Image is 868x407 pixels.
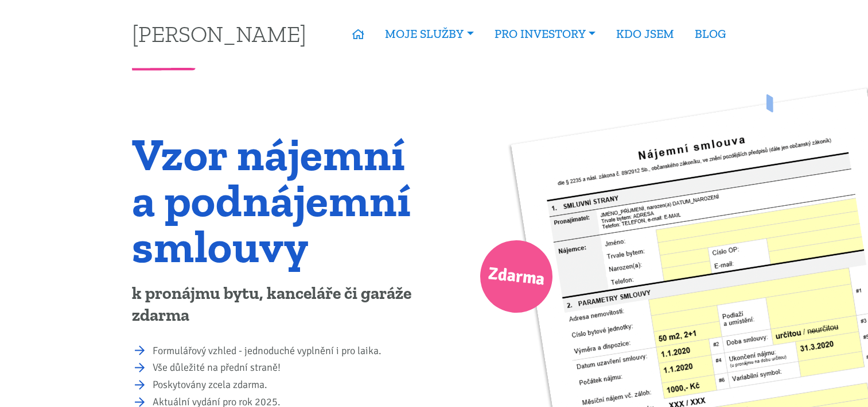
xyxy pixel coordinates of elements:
p: k pronájmu bytu, kanceláře či garáže zdarma [132,283,426,327]
a: [PERSON_NAME] [132,22,306,45]
span: Zdarma [486,259,546,295]
a: KDO JSEM [606,21,684,47]
a: PRO INVESTORY [484,21,606,47]
a: MOJE SLUŽBY [375,21,484,47]
li: Formulářový vzhled - jednoduché vyplnění i pro laika. [153,343,426,359]
h1: Vzor nájemní a podnájemní smlouvy [132,131,426,269]
li: Vše důležité na přední straně! [153,360,426,376]
a: BLOG [684,21,736,47]
li: Poskytovány zcela zdarma. [153,377,426,393]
